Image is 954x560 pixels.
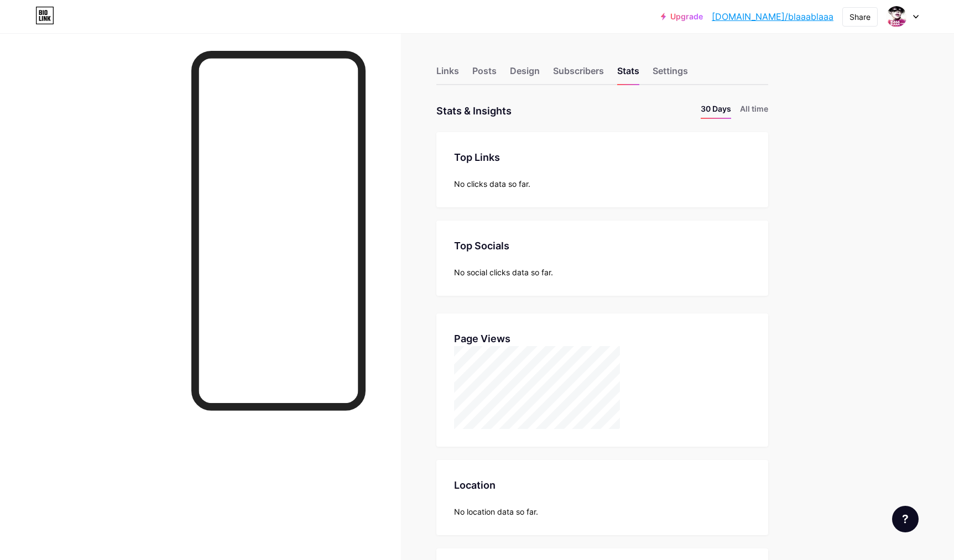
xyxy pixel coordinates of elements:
img: blaaablaaa [886,6,907,27]
div: Subscribers [553,64,604,84]
div: Links [436,64,459,84]
li: All time [740,103,768,119]
div: Settings [653,64,688,84]
div: No social clicks data so far. [454,266,750,278]
li: 30 Days [701,103,731,119]
div: Stats [617,64,639,84]
div: Top Socials [454,238,750,253]
a: [DOMAIN_NAME]/blaaablaaa [712,10,833,23]
div: Location [454,478,750,493]
div: No clicks data so far. [454,178,750,190]
div: Share [849,11,870,23]
a: Upgrade [661,12,703,21]
div: Stats & Insights [436,103,512,119]
div: No location data so far. [454,506,750,517]
div: Design [510,64,540,84]
div: Posts [472,64,497,84]
div: Top Links [454,150,750,165]
div: Page Views [454,331,750,346]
